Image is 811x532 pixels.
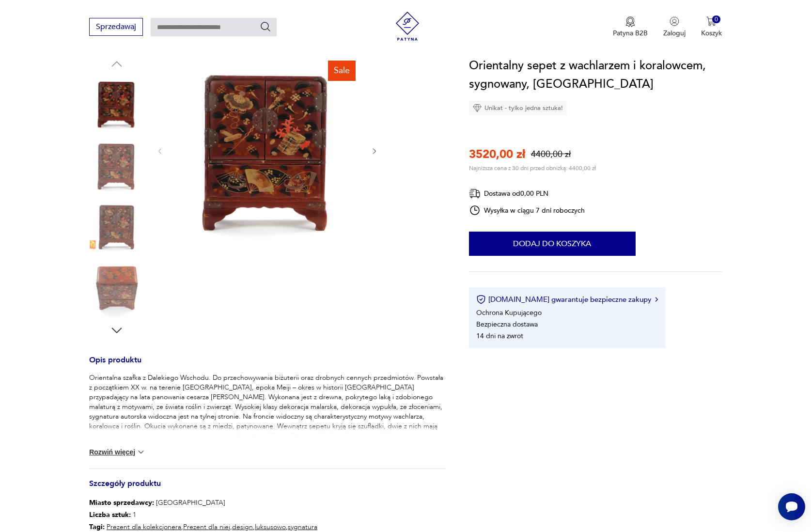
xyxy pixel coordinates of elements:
[174,57,361,244] img: Zdjęcie produktu Orientalny sepet z wachlarzem i koralowcem, sygnowany, Japonia
[469,204,585,216] div: Wysyłka w ciągu 7 dni roboczych
[255,522,286,532] a: luksusowo
[670,16,679,26] img: Ikonka użytkownika
[89,522,105,532] b: Tagi:
[663,16,686,38] button: Zaloguj
[778,493,805,520] iframe: Smartsupp widget button
[469,146,525,162] p: 3520,00 zł
[89,510,131,519] b: Liczba sztuk:
[288,522,317,532] a: sygnatura
[183,522,230,532] a: Prezent dla niej
[89,76,144,131] img: Zdjęcie produktu Orientalny sepet z wachlarzem i koralowcem, sygnowany, Japonia
[89,447,145,457] button: Rozwiń więcej
[89,498,154,507] b: Miasto sprzedawcy :
[663,29,686,38] p: Zaloguj
[476,295,658,304] button: [DOMAIN_NAME] gwarantuje bezpieczne zakupy
[89,200,144,255] img: Zdjęcie produktu Orientalny sepet z wachlarzem i koralowcem, sygnowany, Japonia
[89,18,143,36] button: Sprzedawaj
[89,481,445,497] h3: Szczegóły produktu
[476,308,542,317] li: Ochrona Kupującego
[469,57,722,94] h1: Orientalny sepet z wachlarzem i koralowcem, sygnowany, [GEOGRAPHIC_DATA]
[473,104,482,112] img: Ikona diamentu
[107,522,181,532] a: Prezent dla kolekcjonera
[469,188,585,200] div: Dostawa od 0,00 PLN
[469,101,567,115] div: Unikat - tylko jedna sztuka!
[712,16,720,24] div: 0
[613,16,648,38] button: Patyna B2B
[89,497,317,509] p: [GEOGRAPHIC_DATA]
[469,232,636,256] button: Dodaj do koszyka
[706,16,716,26] img: Ikona koszyka
[232,522,253,532] a: design
[476,295,486,304] img: Ikona certyfikatu
[655,297,658,302] img: Ikona strzałki w prawo
[89,509,317,521] p: 1
[469,188,481,200] img: Ikona dostawy
[136,447,146,457] img: chevron down
[89,373,445,441] p: Orientalna szafka z Dalekiego Wschodu. Do przechowywania biżuterii oraz drobnych cennych przedmio...
[89,262,144,317] img: Zdjęcie produktu Orientalny sepet z wachlarzem i koralowcem, sygnowany, Japonia
[476,331,523,341] li: 14 dni na zwrot
[701,29,722,38] p: Koszyk
[613,16,648,38] a: Ikona medaluPatyna B2B
[701,16,722,38] button: 0Koszyk
[393,12,422,41] img: Patyna - sklep z meblami i dekoracjami vintage
[531,148,571,160] p: 4400,00 zł
[89,357,445,373] h3: Opis produktu
[613,29,648,38] p: Patyna B2B
[89,138,144,193] img: Zdjęcie produktu Orientalny sepet z wachlarzem i koralowcem, sygnowany, Japonia
[328,61,356,81] div: Sale
[89,24,143,31] a: Sprzedawaj
[476,320,538,329] li: Bezpieczna dostawa
[625,16,635,27] img: Ikona medalu
[260,21,271,32] button: Szukaj
[469,164,596,172] p: Najniższa cena z 30 dni przed obniżką: 4400,00 zł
